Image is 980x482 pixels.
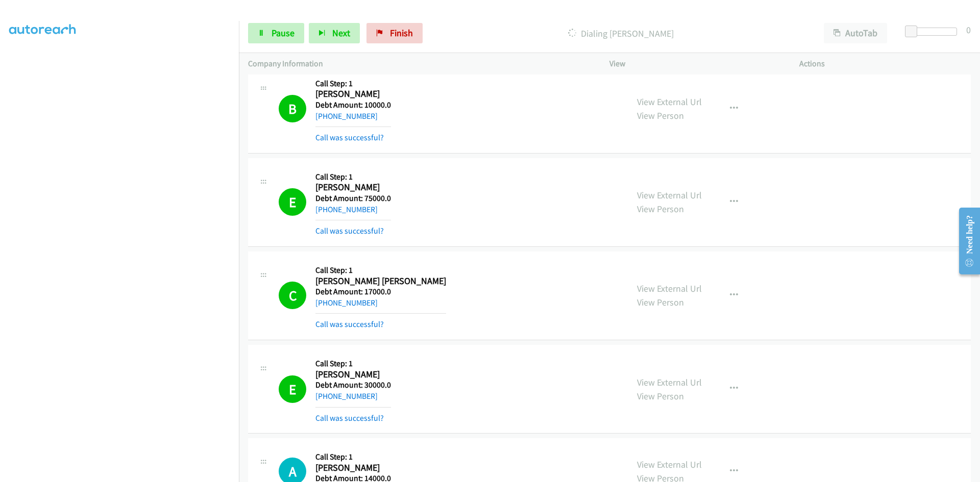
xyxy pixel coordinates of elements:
[315,462,391,474] h2: [PERSON_NAME]
[315,193,391,204] h5: Debt Amount: 75000.0
[315,111,378,121] a: [PHONE_NUMBER]
[609,58,781,70] p: View
[315,133,384,142] a: Call was successful?
[315,413,384,423] a: Call was successful?
[315,380,391,390] h5: Debt Amount: 30000.0
[950,200,980,282] iframe: Resource Center
[637,283,702,294] a: View External Url
[315,172,391,182] h5: Call Step: 1
[248,58,591,70] p: Company Information
[637,459,702,470] a: View External Url
[315,298,378,308] a: [PHONE_NUMBER]
[279,188,306,216] h1: E
[315,359,391,369] h5: Call Step: 1
[315,265,446,275] h5: Call Step: 1
[315,452,391,462] h5: Call Step: 1
[272,27,295,39] span: Pause
[315,287,446,297] h5: Debt Amount: 17000.0
[315,369,391,380] h2: [PERSON_NAME]
[637,203,684,215] a: View Person
[315,88,391,100] h2: [PERSON_NAME]
[637,390,684,402] a: View Person
[799,58,971,70] p: Actions
[315,205,378,214] a: [PHONE_NUMBER]
[637,376,702,388] a: View External Url
[315,182,391,193] h2: [PERSON_NAME]
[248,23,304,43] a: Pause
[824,23,887,43] button: AutoTab
[436,27,805,40] p: Dialing [PERSON_NAME]
[390,27,413,39] span: Finish
[637,296,684,308] a: View Person
[315,391,378,401] a: [PHONE_NUMBER]
[315,100,391,110] h5: Debt Amount: 10000.0
[309,23,360,43] button: Next
[366,23,423,43] a: Finish
[279,282,306,309] h1: C
[315,319,384,329] a: Call was successful?
[637,189,702,201] a: View External Url
[966,23,971,37] div: 0
[279,95,306,122] h1: B
[637,96,702,108] a: View External Url
[315,79,391,89] h5: Call Step: 1
[315,226,384,236] a: Call was successful?
[637,110,684,121] a: View Person
[279,375,306,403] h1: E
[332,27,350,39] span: Next
[315,275,446,287] h2: [PERSON_NAME] [PERSON_NAME]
